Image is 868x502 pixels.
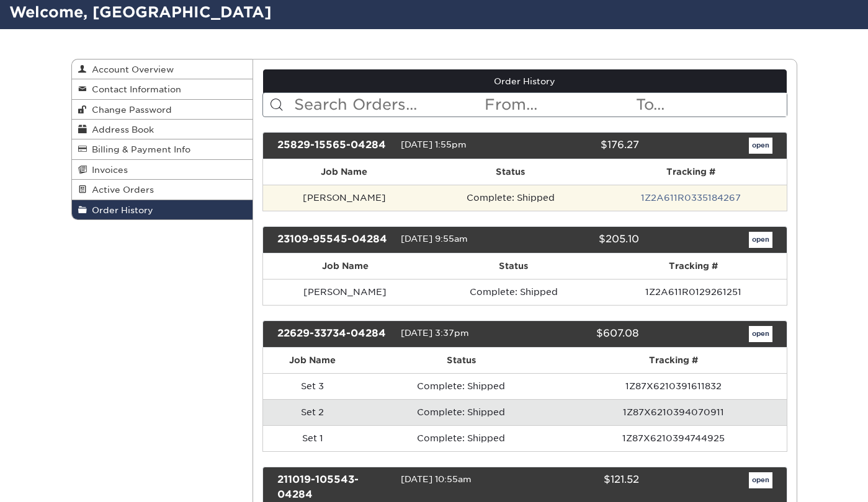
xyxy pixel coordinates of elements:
span: [DATE] 9:55am [401,234,468,244]
td: Set 1 [263,425,362,451]
span: [DATE] 10:55am [401,474,472,484]
th: Status [427,253,600,279]
td: Complete: Shipped [362,373,560,399]
span: Billing & Payment Info [87,144,190,154]
div: 22629-33734-04284 [268,326,401,342]
td: Set 3 [263,373,362,399]
a: 1Z2A611R0335184267 [641,193,741,203]
div: $121.52 [516,472,648,502]
input: To... [635,93,786,117]
span: Invoices [87,165,128,175]
div: 25829-15565-04284 [268,138,401,154]
td: 1Z2A611R0129261251 [600,279,787,305]
div: $205.10 [516,232,648,248]
input: Search Orders... [293,93,483,117]
th: Tracking # [560,348,787,373]
th: Job Name [263,253,427,279]
th: Job Name [263,348,362,373]
td: Complete: Shipped [362,399,560,425]
th: Job Name [263,159,425,185]
a: Billing & Payment Info [72,139,253,159]
div: 211019-105543-04284 [268,472,401,502]
a: open [749,472,772,488]
th: Status [362,348,560,373]
input: From... [483,93,635,117]
span: Contact Information [87,84,181,94]
a: Order History [263,69,787,93]
span: Address Book [87,125,154,134]
span: [DATE] 1:55pm [401,139,467,149]
a: Active Orders [72,180,253,200]
span: Change Password [87,105,172,115]
td: Complete: Shipped [425,185,596,211]
th: Tracking # [600,253,787,279]
td: [PERSON_NAME] [263,279,427,305]
a: open [749,138,772,154]
a: Change Password [72,100,253,120]
a: open [749,326,772,342]
a: Contact Information [72,79,253,99]
div: $607.08 [516,326,648,342]
a: Order History [72,200,253,219]
td: 1Z87X6210394744925 [560,425,787,451]
td: Set 2 [263,399,362,425]
div: $176.27 [516,138,648,154]
td: 1Z87X6210394070911 [560,399,787,425]
span: Active Orders [87,185,154,195]
span: Account Overview [87,64,174,74]
td: [PERSON_NAME] [263,185,425,211]
div: 23109-95545-04284 [268,232,401,248]
a: Invoices [72,160,253,180]
th: Tracking # [596,159,786,185]
td: Complete: Shipped [427,279,600,305]
td: 1Z87X6210391611832 [560,373,787,399]
span: [DATE] 3:37pm [401,328,469,338]
td: Complete: Shipped [362,425,560,451]
th: Status [425,159,596,185]
a: open [749,232,772,248]
span: Order History [87,205,153,215]
a: Address Book [72,120,253,139]
a: Account Overview [72,59,253,79]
